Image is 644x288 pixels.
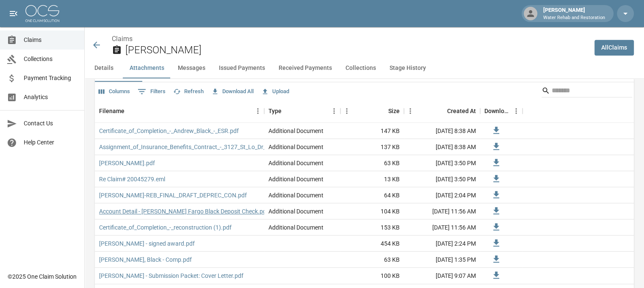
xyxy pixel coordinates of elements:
div: 454 KB [340,235,404,252]
div: 104 KB [340,203,404,219]
h2: [PERSON_NAME] [125,44,588,56]
div: Download [480,99,522,123]
div: 137 KB [340,139,404,155]
div: [DATE] 8:38 AM [404,139,480,155]
div: © 2025 One Claim Solution [8,272,77,281]
div: Type [264,99,340,123]
button: Menu [328,105,340,117]
div: [DATE] 8:38 AM [404,123,480,139]
div: Type [268,99,282,123]
div: 63 KB [340,155,404,171]
button: Stage History [383,58,433,78]
button: Received Payments [272,58,339,78]
nav: breadcrumb [112,34,588,44]
div: [DATE] 2:04 PM [404,187,480,203]
div: [DATE] 9:07 AM [404,268,480,284]
button: Download All [209,85,256,98]
div: Additional Document [268,191,323,199]
div: 13 KB [340,171,404,187]
div: [DATE] 3:50 PM [404,171,480,187]
span: Collections [24,55,77,64]
button: Messages [171,58,212,78]
a: [PERSON_NAME].pdf [99,159,155,167]
div: 64 KB [340,187,404,203]
span: Help Center [24,138,77,147]
div: 147 KB [340,123,404,139]
button: Select columns [97,85,132,98]
a: Assignment_of_Insurance_Benefits_Contract_-_3127_St_Lo_Dr_-_ESR.pdf [99,143,291,151]
p: Water Rehab and Restoration [543,14,605,22]
button: Menu [252,105,264,117]
div: Additional Document [268,223,323,232]
div: Additional Document [268,175,323,183]
span: Analytics [24,93,77,102]
div: [DATE] 3:50 PM [404,155,480,171]
div: [DATE] 2:24 PM [404,235,480,252]
a: Claims [112,35,133,43]
div: 63 KB [340,252,404,268]
span: Payment Tracking [24,74,77,83]
div: Additional Document [268,159,323,167]
div: Additional Document [268,207,323,216]
a: Account Detail - [PERSON_NAME] Fargo Black Deposit Check.pdf [99,207,268,216]
span: Claims [24,36,77,44]
span: Contact Us [24,119,77,128]
img: ocs-logo-white-transparent.png [25,5,59,22]
a: Certificate_of_Completion_-_Andrew_Black_-_ESR.pdf [99,127,239,135]
a: [PERSON_NAME] - signed award.pdf [99,239,195,248]
a: [PERSON_NAME], Black - Comp.pdf [99,255,192,264]
div: Created At [404,99,480,123]
button: Upload [259,85,291,98]
div: Size [340,99,404,123]
a: [PERSON_NAME]-REB_FINAL_DRAFT_DEPREC_CON.pdf [99,191,247,199]
div: [DATE] 1:35 PM [404,252,480,268]
div: Search [542,84,632,99]
div: 153 KB [340,219,404,235]
div: Additional Document [268,127,323,135]
button: Show filters [135,85,168,98]
button: Attachments [123,58,171,78]
button: open drawer [5,5,22,22]
div: Filename [99,99,124,123]
div: Additional Document [268,143,323,151]
div: [DATE] 11:56 AM [404,203,480,219]
button: Menu [510,105,522,117]
button: Menu [340,105,353,117]
div: Created At [447,99,476,123]
div: [DATE] 11:56 AM [404,219,480,235]
div: Download [484,99,510,123]
a: [PERSON_NAME] - Submission Packet: Cover Letter.pdf [99,271,243,280]
button: Issued Payments [212,58,272,78]
button: Collections [339,58,383,78]
div: anchor tabs [85,58,644,78]
div: Size [388,99,400,123]
a: Re Claim# 20045279.eml [99,175,165,183]
button: Menu [404,105,417,117]
a: Certificate_of_Completion_-_reconstruction (1).pdf [99,223,232,232]
a: AllClaims [594,40,634,55]
button: Details [85,58,123,78]
div: 100 KB [340,268,404,284]
div: Filename [95,99,264,123]
div: [PERSON_NAME] [540,6,608,21]
button: Refresh [171,85,206,98]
